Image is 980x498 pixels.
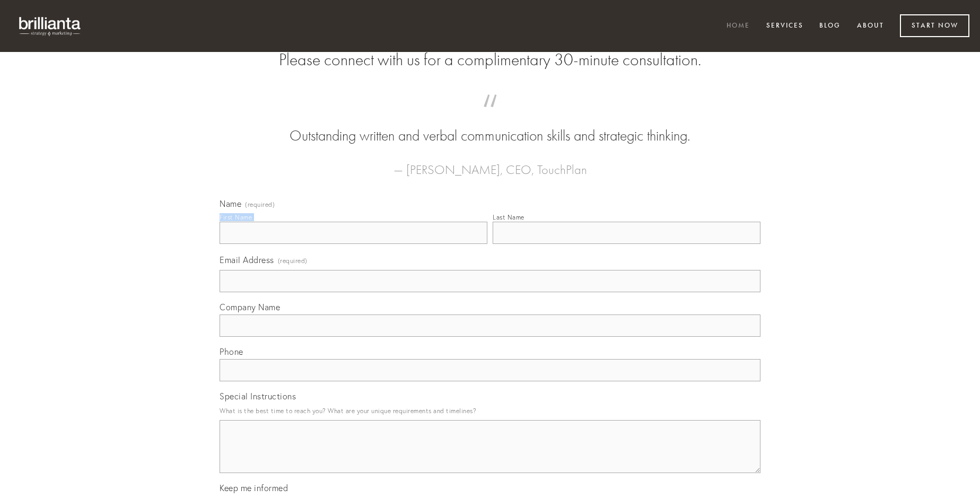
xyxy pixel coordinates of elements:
[850,18,891,35] a: About
[900,14,969,37] a: Start Now
[812,18,847,35] a: Blog
[220,213,252,221] div: First Name
[220,255,274,265] span: Email Address
[220,198,241,209] span: Name
[720,18,757,35] a: Home
[220,50,760,70] h2: Please connect with us for a complimentary 30-minute consultation.
[237,105,743,146] blockquote: Outstanding written and verbal communication skills and strategic thinking.
[237,146,743,180] figcaption: — [PERSON_NAME], CEO, TouchPlan
[237,105,743,126] span: “
[220,302,280,312] span: Company Name
[278,254,308,268] span: (required)
[220,483,288,493] span: Keep me informed
[759,18,810,35] a: Services
[220,346,243,357] span: Phone
[220,404,760,418] p: What is the best time to reach you? What are your unique requirements and timelines?
[493,213,524,221] div: Last Name
[11,11,90,41] img: brillianta - research, strategy, marketing
[220,391,296,401] span: Special Instructions
[245,202,275,208] span: (required)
